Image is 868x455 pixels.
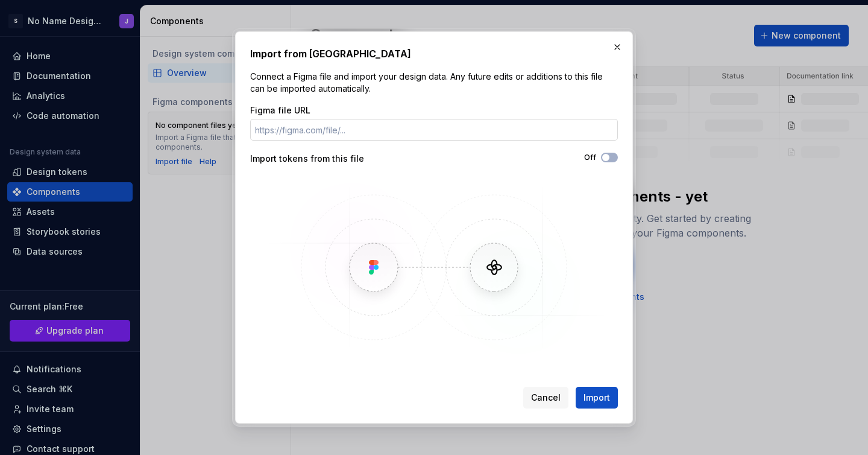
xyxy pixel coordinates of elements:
[250,153,434,165] div: Import tokens from this file
[250,119,618,141] input: https://figma.com/file/...
[531,392,561,404] span: Cancel
[584,153,596,162] label: Off
[583,392,610,404] span: Import
[576,387,618,409] button: Import
[250,71,618,95] p: Connect a Figma file and import your design data. Any future edits or additions to this file can ...
[523,387,568,409] button: Cancel
[250,46,618,61] h2: Import from [GEOGRAPHIC_DATA]
[250,104,310,116] label: Figma file URL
